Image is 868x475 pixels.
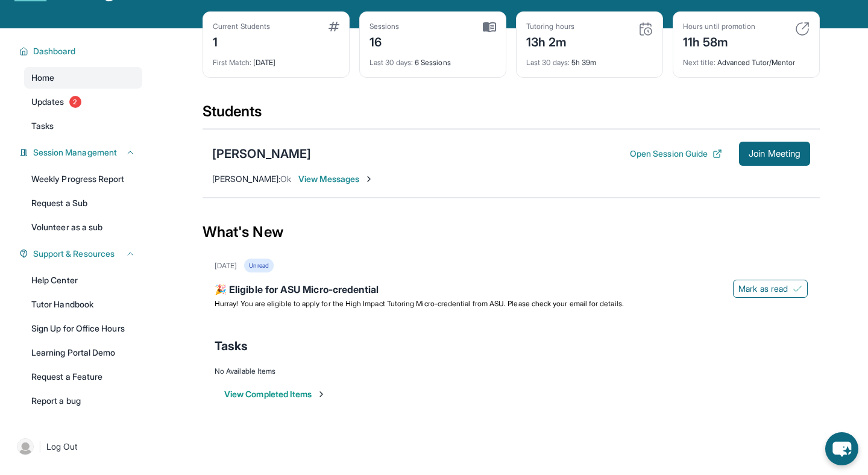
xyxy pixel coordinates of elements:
[24,318,142,339] a: Sign Up for Office Hours
[795,22,810,36] img: card
[213,58,251,67] span: First Match :
[213,22,270,31] div: Current Students
[24,366,142,388] a: Request a Feature
[370,51,496,68] div: 6 Sessions
[749,150,800,157] span: Join Meeting
[825,432,858,465] button: chat-button
[215,299,624,308] span: Hurray! You are eligible to apply for the High Impact Tutoring Micro-credential from ASU. Please ...
[203,206,820,259] div: What's New
[683,31,755,51] div: 11h 58m
[215,282,808,299] div: 🎉 Eligible for ASU Micro-credential
[24,294,142,315] a: Tutor Handbook
[24,168,142,190] a: Weekly Progress Report
[46,441,78,453] span: Log Out
[213,51,339,68] div: [DATE]
[33,146,117,159] span: Session Management
[526,51,653,68] div: 5h 39m
[683,22,755,31] div: Hours until promotion
[793,284,802,294] img: Mark as read
[33,45,76,57] span: Dashboard
[370,58,413,67] span: Last 30 days :
[738,283,788,295] span: Mark as read
[33,248,115,260] span: Support & Resources
[483,22,496,33] img: card
[31,96,64,108] span: Updates
[244,259,273,272] div: Unread
[526,22,574,31] div: Tutoring hours
[298,173,374,185] span: View Messages
[24,115,142,137] a: Tasks
[224,388,326,400] button: View Completed Items
[17,438,34,455] img: user-img
[24,192,142,214] a: Request a Sub
[630,148,722,160] button: Open Session Guide
[28,45,135,57] button: Dashboard
[31,72,54,84] span: Home
[280,174,291,184] span: Ok
[69,96,81,108] span: 2
[24,216,142,238] a: Volunteer as a sub
[215,366,808,376] div: No Available Items
[683,58,715,67] span: Next title :
[24,269,142,291] a: Help Center
[24,67,142,89] a: Home
[215,261,237,271] div: [DATE]
[212,174,280,184] span: [PERSON_NAME] :
[364,174,374,184] img: Chevron-Right
[739,142,810,166] button: Join Meeting
[733,280,808,298] button: Mark as read
[213,31,270,51] div: 1
[28,248,135,260] button: Support & Resources
[638,22,653,36] img: card
[215,338,248,354] span: Tasks
[24,390,142,412] a: Report a bug
[203,102,820,128] div: Students
[526,58,570,67] span: Last 30 days :
[370,31,400,51] div: 16
[212,145,311,162] div: [PERSON_NAME]
[24,91,142,113] a: Updates2
[329,22,339,31] img: card
[370,22,400,31] div: Sessions
[31,120,54,132] span: Tasks
[28,146,135,159] button: Session Management
[12,433,142,460] a: |Log Out
[39,439,42,454] span: |
[683,51,810,68] div: Advanced Tutor/Mentor
[24,342,142,363] a: Learning Portal Demo
[526,31,574,51] div: 13h 2m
